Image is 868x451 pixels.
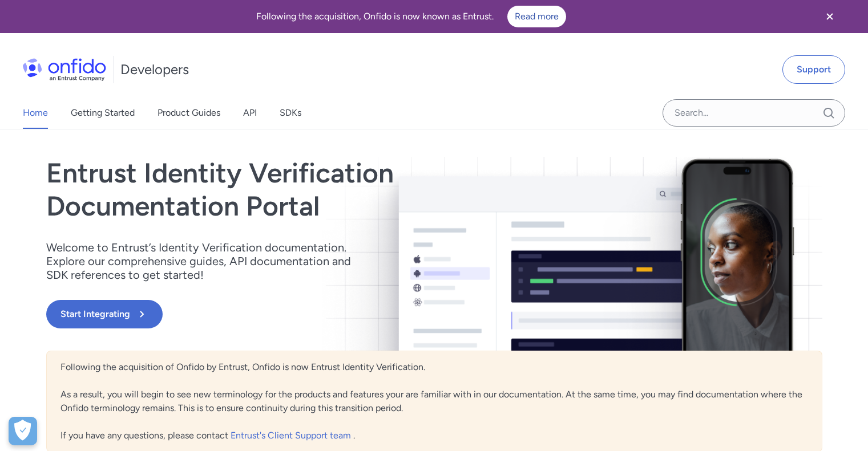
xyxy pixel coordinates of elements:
[46,300,163,328] button: Start Integrating
[46,300,590,328] a: Start Integrating
[663,99,845,127] input: Onfido search input field
[507,6,566,27] a: Read more
[23,97,48,129] a: Home
[9,417,37,445] div: Cookie Preferences
[158,97,220,129] a: Product Guides
[809,2,851,31] button: Close banner
[243,97,257,129] a: API
[23,58,106,81] img: Onfido Logo
[46,241,366,282] p: Welcome to Entrust’s Identity Verification documentation. Explore our comprehensive guides, API d...
[823,10,837,23] svg: Close banner
[9,417,37,445] button: Open Preferences
[231,430,353,441] a: Entrust's Client Support team
[46,157,590,222] h1: Entrust Identity Verification Documentation Portal
[14,6,809,27] div: Following the acquisition, Onfido is now known as Entrust.
[71,97,135,129] a: Getting Started
[120,60,189,79] h1: Developers
[782,55,845,84] a: Support
[280,97,301,129] a: SDKs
